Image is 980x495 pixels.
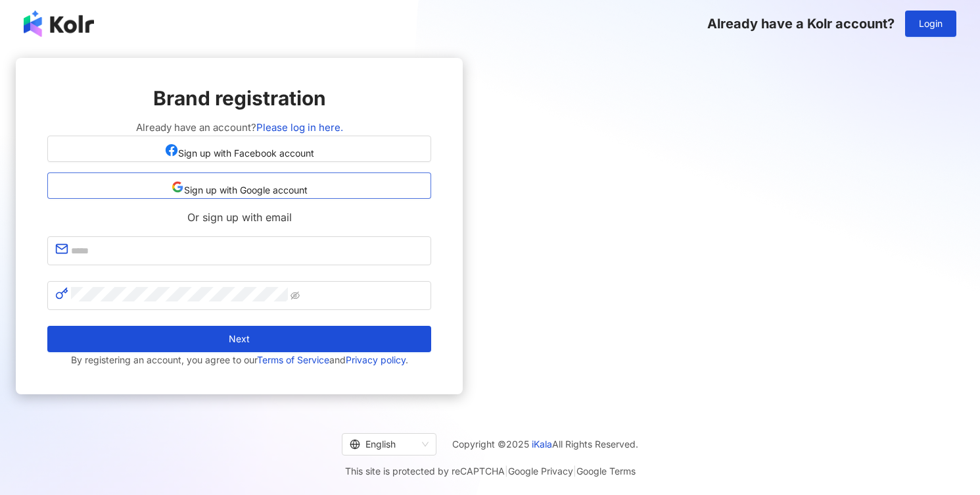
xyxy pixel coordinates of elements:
[177,209,302,226] span: Or sign up with email
[505,465,508,477] span: |
[350,434,417,455] div: English
[452,436,638,452] span: Copyright © 2025 All Rights Reserved.
[47,136,431,162] button: Sign up with Facebook account
[153,84,326,112] span: Brand registration
[178,148,314,159] span: Sign up with Facebook account
[257,354,329,365] a: Terms of Service
[919,18,943,29] span: Login
[291,291,300,300] span: eye-invisible
[136,120,343,136] span: Already have an account?
[229,334,250,344] span: Next
[707,16,895,32] span: Already have a Kolr account?
[576,465,636,477] a: Google Terms
[47,326,431,352] button: Next
[256,121,343,134] a: Please log in here.
[47,352,431,368] span: By registering an account, you agree to our and .
[346,354,406,365] a: Privacy policy
[184,185,308,195] span: Sign up with Google account
[508,465,573,477] a: Google Privacy
[532,438,552,450] a: iKala
[24,11,94,37] img: logo
[905,11,956,37] button: Login
[573,465,576,477] span: |
[345,463,636,479] span: This site is protected by reCAPTCHA
[47,172,431,199] button: Sign up with Google account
